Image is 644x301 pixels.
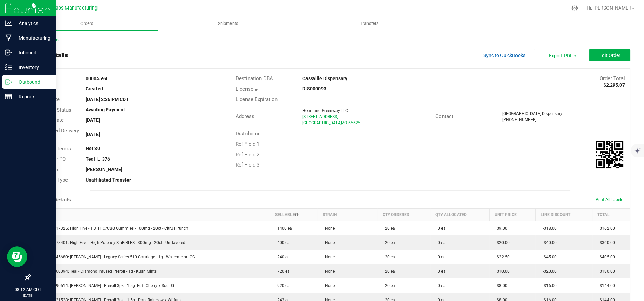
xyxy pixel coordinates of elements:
span: License Expiration [236,96,278,102]
span: Ref Field 2 [236,152,259,158]
span: M00002290514: [PERSON_NAME] - Preroll 3pk - 1.5g -Buff Cherry x Sour G [35,283,174,288]
span: None [321,269,335,274]
li: Export PDF [542,49,583,61]
th: Item [31,208,270,221]
span: 0 ea [434,283,446,288]
span: 920 ea [274,283,290,288]
p: Inventory [12,63,53,71]
div: Manage settings [570,5,579,11]
span: Distributor [236,131,260,137]
span: Print All Labels [596,197,623,202]
th: Strain [317,208,377,221]
strong: Unaffiliated Transfer [86,177,131,183]
inline-svg: Manufacturing [5,34,12,41]
a: Shipments [158,16,299,31]
span: M00001317325: High Five - 1:3 THC/CBG Gummies - 100mg - 20ct - Citrus Punch [35,226,188,231]
span: 0 ea [434,269,446,274]
span: [GEOGRAPHIC_DATA] [502,111,541,116]
button: Sync to QuickBooks [474,49,535,61]
p: Manufacturing [12,34,53,42]
span: $20.00 [493,240,510,245]
p: Analytics [12,19,53,27]
span: Edit Order [599,53,620,58]
inline-svg: Reports [5,93,12,100]
th: Qty Ordered [377,208,430,221]
strong: Created [86,86,103,91]
span: Requested Delivery Date [35,128,79,142]
strong: DIS000093 [302,86,326,91]
span: 0 ea [434,255,446,259]
strong: Awaiting Payment [86,107,125,112]
strong: [PERSON_NAME] [86,167,122,172]
span: Transfers [351,20,388,27]
span: 0 ea [434,226,446,231]
span: 400 ea [274,240,290,245]
span: Ref Field 1 [236,141,259,147]
span: 20 ea [381,255,395,259]
span: $9.00 [493,226,507,231]
span: [STREET_ADDRESS] [302,114,338,119]
span: $22.50 [493,255,510,259]
inline-svg: Inventory [5,64,12,71]
span: License # [236,86,258,92]
span: 20 ea [381,269,395,274]
qrcode: 00005594 [596,141,623,168]
span: -$40.00 [539,240,557,245]
span: Shipments [209,20,248,27]
p: Inbound [12,48,53,57]
span: $405.00 [596,255,615,259]
span: [PHONE_NUMBER] [502,117,536,122]
span: Contact [435,113,453,119]
strong: [DATE] 2:36 PM CDT [86,97,129,102]
button: Edit Order [589,49,630,61]
strong: Net 30 [86,146,100,151]
strong: 00005594 [86,76,107,81]
span: 20 ea [381,226,395,231]
span: [GEOGRAPHIC_DATA] [302,120,342,125]
span: $162.00 [596,226,615,231]
span: $10.00 [493,269,510,274]
span: None [321,255,335,259]
img: Scan me! [596,141,623,168]
p: [DATE] [3,293,53,298]
span: Order Total [600,75,625,82]
span: None [321,226,335,231]
span: -$18.00 [539,226,557,231]
span: $360.00 [596,240,615,245]
strong: Teal_L-376 [86,156,110,162]
span: 65625 [348,120,360,125]
a: Transfers [299,16,440,31]
th: Total [592,208,630,221]
p: Outbound [12,78,53,86]
span: -$20.00 [539,269,557,274]
th: Line Discount [535,208,592,221]
inline-svg: Inbound [5,49,12,56]
iframe: Resource center [7,246,27,267]
p: 08:12 AM CDT [3,287,53,293]
span: 720 ea [274,269,290,274]
span: 20 ea [381,283,395,288]
inline-svg: Analytics [5,20,12,27]
span: Heartland Greenway, LLC [302,108,348,113]
span: -$45.00 [539,255,557,259]
span: Ref Field 3 [236,162,259,168]
span: MO [341,120,347,125]
span: , [340,120,341,125]
span: $180.00 [596,269,615,274]
inline-svg: Outbound [5,78,12,85]
span: Hi, [PERSON_NAME]! [587,5,631,11]
th: Sellable [270,208,317,221]
span: 0 ea [434,240,446,245]
strong: $2,295.07 [603,82,625,88]
th: Unit Price [489,208,535,221]
span: 1400 ea [274,226,292,231]
th: Qty Allocated [430,208,489,221]
span: Sync to QuickBooks [483,53,525,58]
span: $144.00 [596,283,615,288]
span: M00001445680: [PERSON_NAME] - Legacy Series 510 Cartridge - 1g - Watermelon OG [35,255,195,259]
strong: [DATE] [86,132,100,137]
strong: Cassville Dispensary [302,76,347,81]
span: M00002360094: Teal - Diamond Infused Preroll - 1g - Kush Mints [35,269,157,274]
span: 240 ea [274,255,290,259]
